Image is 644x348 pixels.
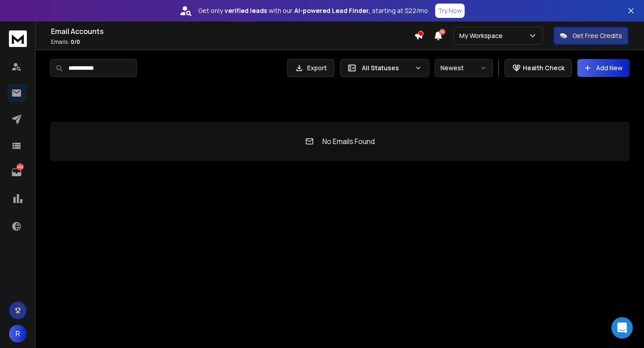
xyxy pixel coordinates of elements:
p: Health Check [523,64,564,72]
p: No Emails Found [322,136,375,147]
button: R [9,325,27,343]
img: logo [9,30,27,47]
div: Open Intercom Messenger [611,317,633,339]
button: Export [287,59,335,77]
p: Emails : [51,38,414,46]
button: Add New [577,59,630,77]
p: All Statuses [362,64,411,72]
p: Get Free Credits [572,31,622,40]
strong: AI-powered Lead Finder, [294,6,370,15]
button: Health Check [504,59,572,77]
p: Try Now [438,6,462,15]
span: 50 [439,29,445,35]
p: Get only with our starting at $22/mo [198,6,428,15]
strong: verified leads [225,6,267,15]
p: My Workspace [459,31,506,40]
span: 0 / 0 [71,38,80,46]
button: Try Now [435,4,465,18]
p: 462 [17,163,24,170]
h1: Email Accounts [51,26,414,37]
a: 462 [8,163,25,181]
button: Newest [435,59,493,77]
button: Get Free Credits [554,27,628,45]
